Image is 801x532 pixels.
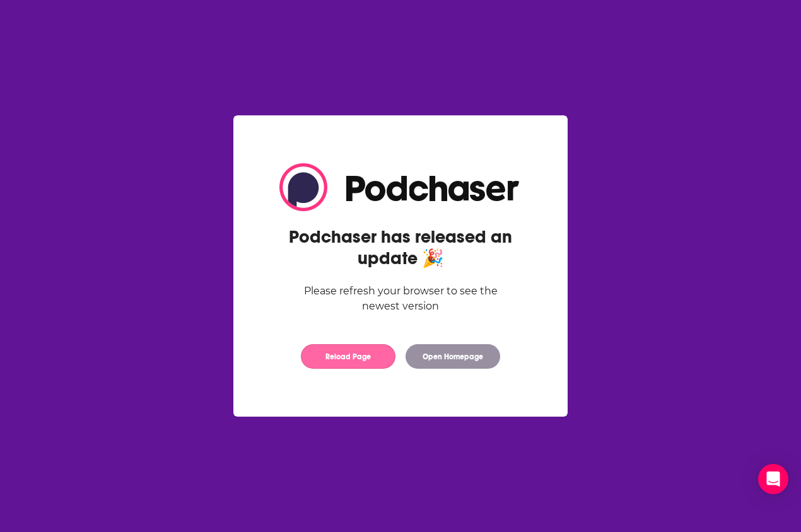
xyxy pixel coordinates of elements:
[279,163,522,211] img: Logo
[279,226,522,269] h2: Podchaser has released an update 🎉
[758,464,788,494] div: Open Intercom Messenger
[301,344,395,369] button: Reload Page
[279,284,522,314] div: Please refresh your browser to see the newest version
[406,344,500,369] button: Open Homepage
